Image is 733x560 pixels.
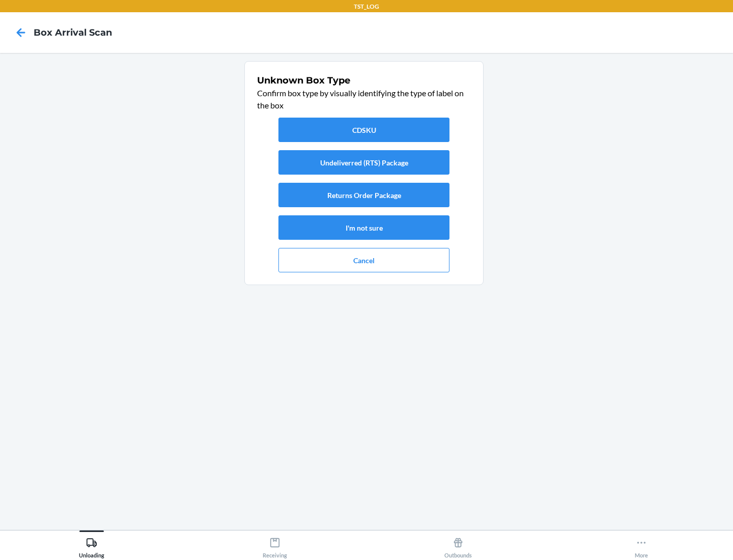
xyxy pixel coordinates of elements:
[366,530,550,558] button: Outbounds
[278,183,449,207] button: Returns Order Package
[34,26,112,39] h4: Box Arrival Scan
[263,533,287,558] div: Receiving
[550,530,733,558] button: More
[183,530,366,558] button: Receiving
[354,2,379,11] p: TST_LOG
[257,87,471,111] p: Confirm box type by visually identifying the type of label on the box
[257,74,471,87] h1: Unknown Box Type
[278,150,449,175] button: Undeliverred (RTS) Package
[278,248,449,272] button: Cancel
[444,533,472,558] div: Outbounds
[635,533,648,558] div: More
[278,118,449,142] button: CDSKU
[278,215,449,240] button: I'm not sure
[79,533,104,558] div: Unloading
